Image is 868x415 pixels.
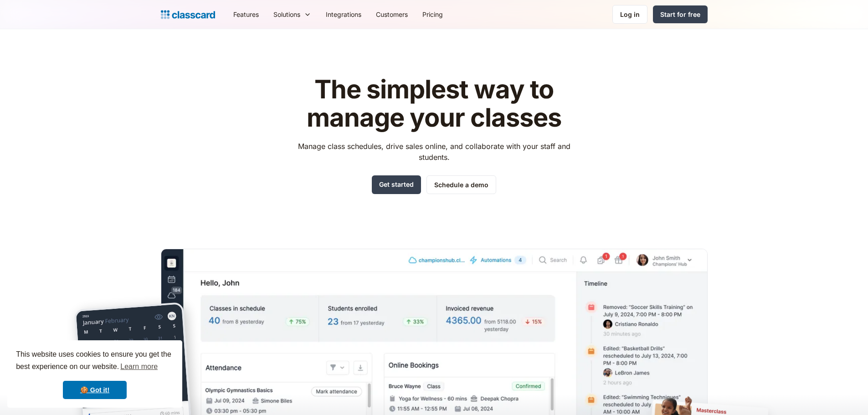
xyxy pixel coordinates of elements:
p: Manage class schedules, drive sales online, and collaborate with your staff and students. [289,141,579,163]
div: Log in [620,10,640,19]
div: Start for free [660,10,700,19]
a: home [161,8,215,21]
a: Features [226,4,266,25]
span: This website uses cookies to ensure you get the best experience on our website. [16,349,174,374]
a: Start for free [653,5,708,23]
h1: The simplest way to manage your classes [289,76,579,132]
a: Schedule a demo [426,175,496,194]
a: Get started [372,175,421,194]
a: Log in [612,5,647,24]
a: Customers [369,4,415,25]
a: Integrations [318,4,369,25]
a: learn more about cookies [119,360,159,374]
div: Solutions [266,4,318,25]
div: cookieconsent [7,340,182,408]
div: Solutions [273,10,300,19]
a: Pricing [415,4,450,25]
a: dismiss cookie message [63,381,127,399]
